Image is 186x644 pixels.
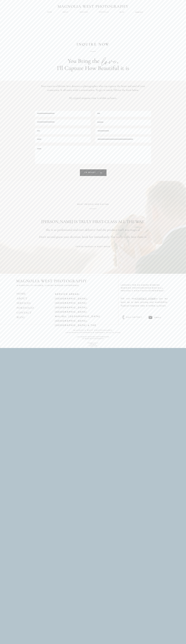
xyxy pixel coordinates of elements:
a: CONTACT [17,311,32,314]
a: TERMS & CONDITIONS [86,344,101,346]
a: Portfolio [99,11,109,13]
a: contact [135,11,143,13]
p: Your once-in-a-lifetime love deserves a photographer who can capture the heart and soul of your c... [34,84,152,98]
a: [GEOGRAPHIC_DATA], [GEOGRAPHIC_DATA] [55,307,88,313]
a: BLOG [17,316,25,319]
h2: luxury wedding photographer in [GEOGRAPHIC_DATA], [US_STATE] . . . [62,332,125,336]
h3: service areas: [55,292,112,320]
a: home [47,11,52,13]
h3: looking for an award winning WEDDING photographer who will provide a HIGH TOUCH experience? [121,284,170,295]
a: SERVICES [17,301,31,305]
a: I'm ready [84,171,99,174]
a: call or text [126,316,147,318]
p: love [101,52,119,68]
a: HOMEABOUT [17,292,28,300]
i: MAGNOLIA WEST BRIDE [84,246,110,248]
h1: [PERSON_NAME] is truly first-class all the way.​​​​​​​ [28,219,158,224]
p: CERISE, [71,245,115,250]
nav: Fill out the to get my most up to date pricing and availability. Typical response time is within ... [121,297,168,317]
a: [GEOGRAPHIC_DATA], [GEOGRAPHIC_DATA] & the lowcountry [55,320,97,331]
p: She is so professional and over-delivers! And the product itself was magical. Don’t second guess ... [34,228,153,238]
a: magnolia west photography [73,329,113,331]
a: luxury wedding photographer in [GEOGRAPHIC_DATA], [US_STATE]. . . [62,332,125,336]
a: email [154,316,167,319]
a: services [80,11,89,13]
h2: MAGNOLIA WEST PHOTOGRAPHY [16,279,91,284]
a: [GEOGRAPHIC_DATA], [GEOGRAPHIC_DATA] [55,298,88,304]
a: DESTINATIONS WORLDWIDE [55,333,97,335]
a: CONTACT FORM [135,297,155,300]
h1: MAGNOLIA WEST PHOTOGRAPHY [56,4,130,9]
a: Blog [120,11,125,13]
a: PRIVACY POLICY [87,342,99,345]
h2: inquire now [73,42,113,47]
h2: los angeles wedding photographers la wedding photography [62,336,125,339]
p: You Bring the , I'll Capture How Beautiful it is [28,57,158,74]
a: about [63,11,69,13]
a: los angeles wedding photographersla wedding photography [62,336,125,339]
h3: A Hospitality-Guided, Luxury-Minded Experience [17,284,83,287]
a: PORTFOLIO [17,306,34,310]
a: malibu, [GEOGRAPHIC_DATA] [55,316,100,318]
p: WHAT PEOPLE ARE SAYING [73,203,113,207]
